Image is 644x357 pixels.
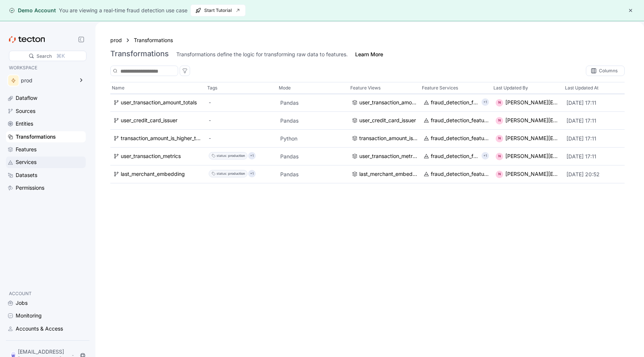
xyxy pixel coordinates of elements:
div: Features [16,145,37,154]
div: Dataflow [16,94,37,102]
a: fraud_detection_feature_service:v2 [423,135,489,143]
div: user_transaction_metrics [359,152,417,161]
a: Dataflow [6,92,86,104]
div: Accounts & Access [16,325,63,333]
p: Last Updated At [565,84,599,92]
div: transaction_amount_is_higher_than_average [121,135,203,143]
div: transaction_amount_is_higher_than_average [359,135,417,143]
div: Permissions [16,184,44,192]
div: Jobs [16,299,28,307]
a: prod [110,36,122,44]
div: Sources [16,107,35,115]
div: Transformations define the logic for transforming raw data to features. [176,51,348,58]
a: last_merchant_embedding [352,170,417,178]
a: fraud_detection_feature_service:v2 [423,99,479,107]
div: user_transaction_metrics [121,152,181,161]
p: Mode [279,84,291,92]
button: Start Tutorial [190,4,246,16]
div: user_transaction_amount_totals [359,99,417,107]
a: user_transaction_amount_totals [113,99,203,107]
a: Transformations [134,36,173,44]
a: last_merchant_embedding [113,170,203,178]
p: +1 [250,170,254,178]
div: Monitoring [16,312,42,320]
p: Pandas [280,153,346,160]
div: Datasets [16,171,37,179]
h3: Transformations [110,49,169,58]
p: Pandas [280,99,346,107]
div: Demo Account [9,7,56,14]
a: user_credit_card_issuer [352,117,417,125]
p: Feature Services [422,84,458,92]
a: fraud_detection_feature_service:v2 [423,170,489,178]
p: +1 [250,152,254,160]
p: Name [112,84,124,92]
p: [DATE] 17:11 [566,135,632,142]
div: - [209,99,274,107]
a: fraud_detection_feature_service [423,152,479,161]
p: Tags [207,84,217,92]
div: Transformations [16,133,56,141]
div: ⌘K [56,52,65,60]
div: - [209,117,274,125]
a: Datasets [6,170,86,181]
div: last_merchant_embedding [359,170,417,178]
p: Feature Views [350,84,381,92]
p: WORKSPACE [9,64,83,72]
p: Last Updated By [493,84,528,92]
a: Permissions [6,182,86,193]
span: Start Tutorial [195,5,241,16]
a: Learn More [355,51,383,58]
div: Search [37,53,52,60]
div: Services [16,158,37,166]
div: fraud_detection_feature_service:v2 [431,170,489,178]
div: Search⌘K [9,51,86,61]
div: fraud_detection_feature_service:v2 [431,99,479,107]
p: ACCOUNT [9,290,83,297]
a: user_transaction_metrics [113,152,203,161]
div: user_transaction_amount_totals [121,99,197,107]
div: user_credit_card_issuer [121,117,177,125]
div: fraud_detection_feature_service [431,152,479,161]
div: fraud_detection_feature_service:v2 [431,135,489,143]
a: user_credit_card_issuer [113,117,203,125]
a: Monitoring [6,310,86,321]
div: user_credit_card_issuer [359,117,416,125]
p: +1 [483,152,487,160]
a: transaction_amount_is_higher_than_average [113,135,203,143]
div: fraud_detection_feature_service:v2 [431,117,489,125]
a: Jobs [6,297,86,309]
p: Pandas [280,171,346,178]
div: Entities [16,120,33,128]
a: Sources [6,105,86,117]
a: Entities [6,118,86,129]
p: +1 [483,99,487,106]
div: production [228,152,245,160]
div: last_merchant_embedding [121,170,185,178]
div: You are viewing a real-time fraud detection use case [59,6,187,15]
div: - [209,135,274,143]
p: [DATE] 17:11 [566,117,632,124]
a: Transformations [6,131,86,142]
a: fraud_detection_feature_service:v2 [423,117,489,125]
a: Accounts & Access [6,323,86,334]
div: status : [217,170,227,178]
div: production [228,170,245,178]
div: Columns [599,69,618,73]
div: Columns [586,66,625,76]
div: prod [21,78,74,83]
p: Python [280,135,346,142]
a: user_transaction_metrics [352,152,417,161]
p: [DATE] 17:11 [566,99,632,107]
p: [DATE] 20:52 [566,171,632,178]
a: Services [6,157,86,168]
div: status : [217,152,227,160]
p: [DATE] 17:11 [566,153,632,160]
p: Pandas [280,117,346,124]
a: user_transaction_amount_totals [352,99,417,107]
a: Features [6,144,86,155]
